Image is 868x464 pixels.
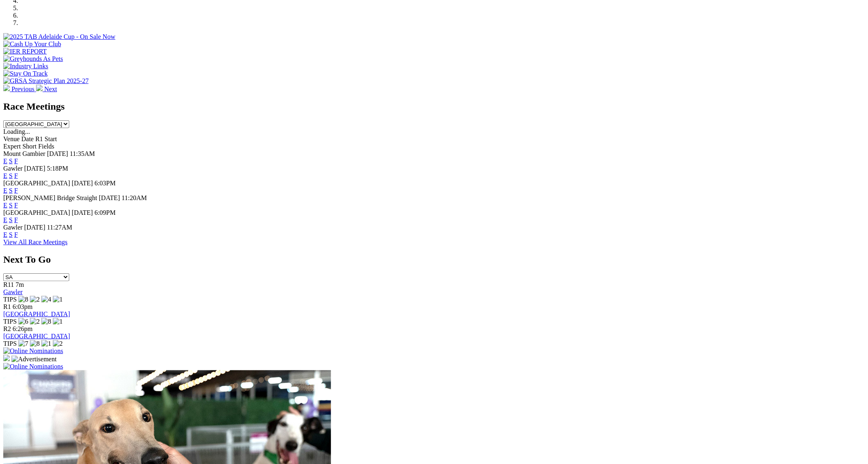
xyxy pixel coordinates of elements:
[47,224,73,231] span: 11:27AM
[18,318,28,325] img: 6
[9,158,13,164] a: S
[13,303,33,310] span: 6:03pm
[18,340,28,347] img: 7
[72,180,93,187] span: [DATE]
[3,135,20,142] span: Venue
[16,281,24,288] span: 7m
[3,150,45,157] span: Mount Gambier
[3,347,63,355] img: Online Nominations
[14,187,18,194] a: F
[44,86,57,92] span: Next
[3,128,30,135] span: Loading...
[14,202,18,209] a: F
[3,202,7,209] a: E
[3,363,63,370] img: Online Nominations
[14,172,18,179] a: F
[11,356,57,363] img: Advertisement
[9,216,13,223] a: S
[14,216,18,223] a: F
[47,165,68,172] span: 5:18PM
[21,135,34,142] span: Date
[3,143,21,150] span: Expert
[38,143,54,150] span: Fields
[3,318,17,325] span: TIPS
[9,187,13,194] a: S
[3,311,70,318] a: [GEOGRAPHIC_DATA]
[24,224,45,231] span: [DATE]
[70,150,95,157] span: 11:35AM
[3,187,7,194] a: E
[9,202,13,209] a: S
[36,85,43,91] img: chevron-right-pager-white.svg
[30,318,40,325] img: 2
[11,86,34,92] span: Previous
[122,194,147,201] span: 11:20AM
[14,231,18,238] a: F
[72,209,93,216] span: [DATE]
[3,231,7,238] a: E
[3,288,23,295] a: Gawler
[3,86,36,92] a: Previous
[3,340,17,347] span: TIPS
[3,194,97,201] span: [PERSON_NAME] Bridge Straight
[3,224,23,231] span: Gawler
[3,239,68,246] a: View All Race Meetings
[24,165,45,172] span: [DATE]
[14,158,18,164] a: F
[41,296,51,303] img: 4
[41,340,51,347] img: 1
[3,281,14,288] span: R11
[3,70,48,77] img: Stay On Track
[3,254,865,265] h2: Next To Go
[3,48,47,55] img: IER REPORT
[53,318,63,325] img: 1
[3,55,63,63] img: Greyhounds As Pets
[3,355,10,361] img: 15187_Greyhounds_GreysPlayCentral_Resize_SA_WebsiteBanner_300x115_2025.jpg
[13,325,33,332] span: 6:26pm
[3,101,865,112] h2: Race Meetings
[3,216,7,223] a: E
[36,86,57,92] a: Next
[3,85,10,91] img: chevron-left-pager-white.svg
[3,209,70,216] span: [GEOGRAPHIC_DATA]
[3,296,17,303] span: TIPS
[3,172,7,179] a: E
[3,180,70,187] span: [GEOGRAPHIC_DATA]
[47,150,68,157] span: [DATE]
[23,143,37,150] span: Short
[3,41,61,48] img: Cash Up Your Club
[95,180,116,187] span: 6:03PM
[3,77,88,85] img: GRSA Strategic Plan 2025-27
[9,172,13,179] a: S
[18,296,28,303] img: 8
[3,325,11,332] span: R2
[3,333,70,340] a: [GEOGRAPHIC_DATA]
[53,296,63,303] img: 1
[95,209,116,216] span: 6:09PM
[3,158,7,164] a: E
[99,194,120,201] span: [DATE]
[3,165,23,172] span: Gawler
[30,296,40,303] img: 2
[3,63,48,70] img: Industry Links
[53,340,63,347] img: 2
[3,303,11,310] span: R1
[30,340,40,347] img: 8
[41,318,51,325] img: 8
[35,135,57,142] span: R1 Start
[3,33,116,41] img: 2025 TAB Adelaide Cup - On Sale Now
[9,231,13,238] a: S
